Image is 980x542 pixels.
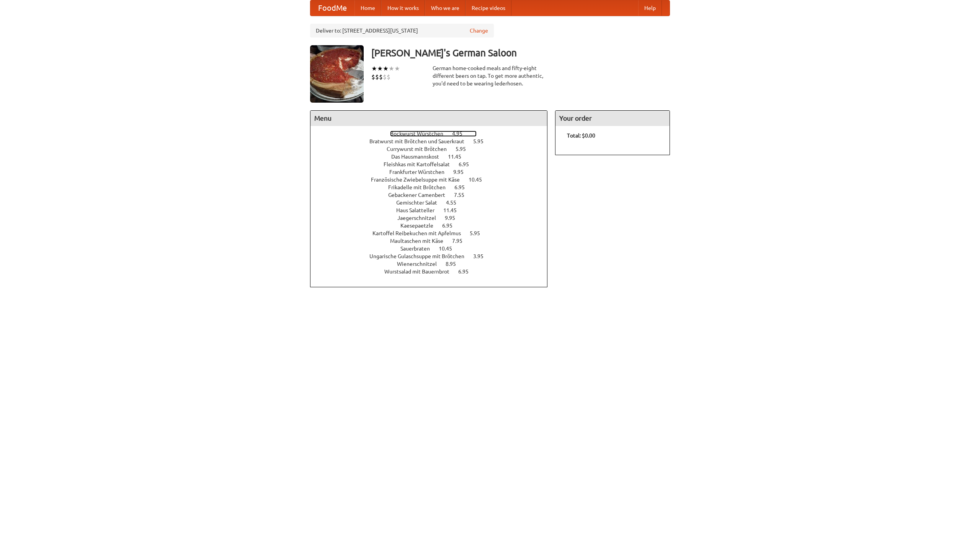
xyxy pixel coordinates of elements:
[638,0,662,16] a: Help
[387,146,454,152] span: Currywurst mit Brötchen
[383,64,389,73] li: ★
[371,73,375,81] li: $
[388,184,453,190] span: Frikadelle mit Brötchen
[458,269,476,275] span: 6.95
[379,73,383,81] li: $
[396,207,471,213] a: Haus Salatteller 11.45
[469,177,490,183] span: 10.45
[371,45,670,61] h3: [PERSON_NAME]'s German Saloon
[446,200,464,206] span: 4.55
[310,45,364,103] img: angular.jpg
[390,131,477,137] a: Bockwurst Würstchen 4.95
[445,215,463,221] span: 9.95
[443,207,464,213] span: 11.45
[390,131,451,137] span: Bockwurst Würstchen
[473,138,491,144] span: 5.95
[389,169,478,175] a: Frankfurter Würstchen 9.95
[372,230,494,236] a: Kartoffel Reibekuchen mit Apfelmus 5.95
[384,161,457,167] span: Fleishkas mit Kartoffelsalat
[389,169,452,175] span: Frankfurter Würstchen
[388,192,453,198] span: Gebackener Camenbert
[400,246,466,252] a: Sauerbraten 10.45
[397,261,470,267] a: Wienerschnitzel 8.95
[400,223,467,229] a: Kaesepaetzle 6.95
[425,0,465,16] a: Who we are
[389,64,394,73] li: ★
[388,184,479,190] a: Frikadelle mit Brötchen 6.95
[442,223,460,229] span: 6.95
[433,64,547,87] div: German home-cooked meals and fifty-eight different beers on tap. To get more authentic, you'd nee...
[452,131,470,137] span: 4.95
[377,64,383,73] li: ★
[454,184,472,190] span: 6.95
[567,133,595,139] b: Total: $0.00
[396,207,442,213] span: Haus Salatteller
[369,138,498,144] a: Bratwurst mit Brötchen und Sauerkraut 5.95
[371,177,467,183] span: Französische Zwiebelsuppe mit Käse
[384,269,483,275] a: Wurstsalad mit Bauernbrot 6.95
[310,24,494,38] div: Deliver to: [STREET_ADDRESS][US_STATE]
[397,215,469,221] a: Jaegerschnitzel 9.95
[448,154,469,160] span: 11.45
[390,238,477,244] a: Maultaschen mit Käse 7.95
[383,73,387,81] li: $
[459,161,477,167] span: 6.95
[381,0,425,16] a: How it works
[394,64,400,73] li: ★
[310,111,547,126] h4: Menu
[388,192,479,198] a: Gebackener Camenbert 7.55
[397,261,444,267] span: Wienerschnitzel
[473,253,491,259] span: 3.95
[391,154,447,160] span: Das Hausmannskost
[384,161,483,167] a: Fleishkas mit Kartoffelsalat 6.95
[369,138,472,144] span: Bratwurst mit Brötchen und Sauerkraut
[371,177,496,183] a: Französische Zwiebelsuppe mit Käse 10.45
[310,0,354,16] a: FoodMe
[465,0,511,16] a: Recipe videos
[391,154,475,160] a: Das Hausmannskost 11.45
[446,261,464,267] span: 8.95
[396,200,470,206] a: Gemischter Salat 4.55
[456,146,474,152] span: 5.95
[387,73,390,81] li: $
[396,200,445,206] span: Gemischter Salat
[453,169,471,175] span: 9.95
[354,0,381,16] a: Home
[390,238,451,244] span: Maultaschen mit Käse
[400,246,438,252] span: Sauerbraten
[400,223,441,229] span: Kaesepaetzle
[439,246,460,252] span: 10.45
[371,64,377,73] li: ★
[397,215,444,221] span: Jaegerschnitzel
[470,27,488,34] a: Change
[375,73,379,81] li: $
[470,230,488,236] span: 5.95
[384,269,457,275] span: Wurstsalad mit Bauernbrot
[452,238,470,244] span: 7.95
[387,146,480,152] a: Currywurst mit Brötchen 5.95
[369,253,472,259] span: Ungarische Gulaschsuppe mit Brötchen
[369,253,498,259] a: Ungarische Gulaschsuppe mit Brötchen 3.95
[372,230,469,236] span: Kartoffel Reibekuchen mit Apfelmus
[454,192,472,198] span: 7.55
[555,111,670,126] h4: Your order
